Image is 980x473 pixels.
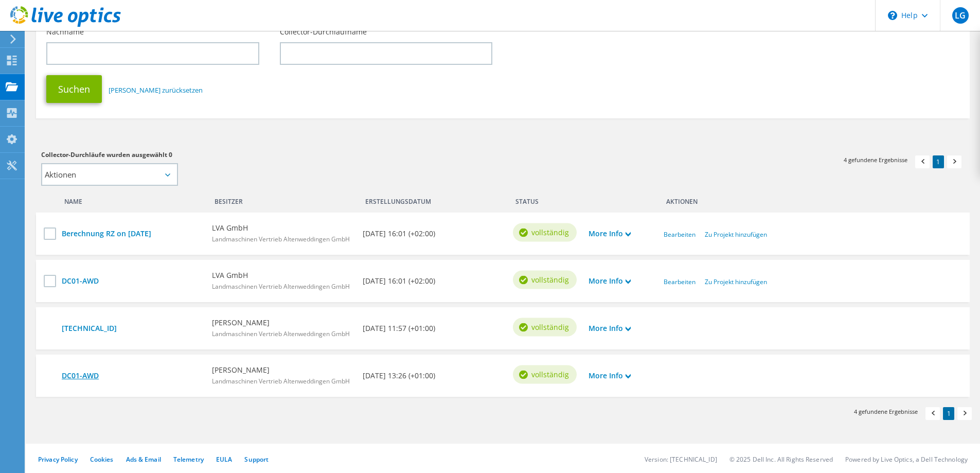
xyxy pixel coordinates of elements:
[212,270,350,281] b: LVA GmbH
[363,370,435,381] b: [DATE] 13:26 (+01:00)
[589,323,631,334] a: More Info
[244,455,269,464] a: Support
[212,317,350,328] b: [PERSON_NAME]
[38,455,78,464] a: Privacy Policy
[845,455,968,464] li: Powered by Live Optics, a Dell Technology
[212,377,350,386] span: Landmaschinen Vertrieb Altenweddingen GmbH
[212,329,350,338] span: Landmaschinen Vertrieb Altenweddingen GmbH
[57,191,207,207] div: Name
[952,7,969,24] span: LG
[41,149,492,161] h3: Collector-Durchläufe wurden ausgewählt 0
[531,322,569,333] span: vollständig
[212,364,350,376] b: [PERSON_NAME]
[589,228,631,239] a: More Info
[62,275,202,287] a: DC01-AWD
[933,155,944,168] a: 1
[705,277,767,286] a: Zu Projekt hinzufügen
[46,75,102,103] button: Suchen
[531,227,569,238] span: vollständig
[126,455,161,464] a: Ads & Email
[173,455,204,464] a: Telemetry
[212,222,350,234] b: LVA GmbH
[358,191,508,207] div: Erstellungsdatum
[216,455,232,464] a: EULA
[212,282,350,291] span: Landmaschinen Vertrieb Altenweddingen GmbH
[844,155,907,164] span: 4 gefundene Ergebnisse
[363,323,435,334] b: [DATE] 11:57 (+01:00)
[645,455,717,464] li: Version: [TECHNICAL_ID]
[90,455,114,464] a: Cookies
[729,455,833,464] li: © 2025 Dell Inc. All Rights Reserved
[62,228,202,239] a: Berechnung RZ on [DATE]
[589,370,631,381] a: More Info
[280,27,367,37] label: Collector-Durchlaufname
[589,275,631,287] a: More Info
[854,407,918,416] span: 4 gefundene Ergebnisse
[62,370,202,381] a: DC01-AWD
[531,369,569,380] span: vollständig
[664,230,696,239] a: Bearbeiten
[207,191,357,207] div: Besitzer
[109,85,203,95] a: [PERSON_NAME] zurücksetzen
[705,230,767,239] a: Zu Projekt hinzufügen
[212,235,350,243] span: Landmaschinen Vertrieb Altenweddingen GmbH
[508,191,583,207] div: Status
[943,407,954,420] a: 1
[664,277,696,286] a: Bearbeiten
[363,275,435,287] b: [DATE] 16:01 (+02:00)
[658,191,959,207] div: Aktionen
[888,11,897,20] svg: \n
[363,228,435,239] b: [DATE] 16:01 (+02:00)
[531,274,569,286] span: vollständig
[62,323,202,334] a: [TECHNICAL_ID]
